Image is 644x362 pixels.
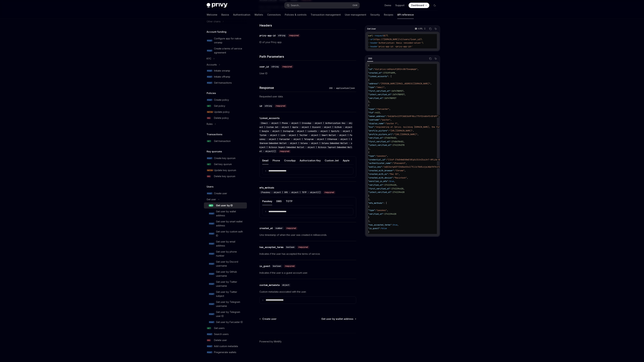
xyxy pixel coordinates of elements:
span: "id" [368,68,373,70]
div: Accounts [207,63,217,67]
a: POSTGet user by Telegram user ID [204,309,247,319]
a: POSTCreate key quorum [204,155,247,161]
div: required [281,65,293,68]
a: Dashboard [409,3,429,8]
span: POST [207,70,213,72]
span: "first_verified_at" [368,187,390,190]
span: "Mac OS" [389,173,399,175]
button: Toggle dark mode [432,3,437,8]
span: POST [207,192,213,195]
span: : [ [388,75,392,78]
span: , [406,162,407,165]
span: "latest_verified_at" [368,93,392,96]
span: { [368,64,369,67]
span: : [392,93,393,96]
span: "engineering at /privy. building [DOMAIN_NAME], the first Farcaster video client. nyc. 👨‍💻🍎🏳️‍🌈 [... [375,126,525,128]
span: DEL [207,175,211,178]
a: User management [345,11,366,19]
div: Get user by Twitter subject [216,290,245,298]
a: POSTGet user by smart wallet address [204,219,247,229]
div: Get users [214,326,225,330]
div: Update policy [214,110,230,114]
span: "1Password" [393,162,406,165]
span: POST [207,333,213,336]
span: "[URL][DOMAIN_NAME]" [389,129,413,132]
a: POSTGet user by wallet address [204,208,247,219]
span: \ [387,34,388,37]
span: , [385,86,386,88]
span: string [272,65,279,68]
a: API reference [397,11,414,19]
span: , [380,111,381,114]
span: "passkey" [376,155,387,157]
span: 'Authorization: Basic <encoded-value>' [378,42,422,44]
button: Custom Jwt [325,157,339,164]
a: Security [370,11,380,19]
div: Update key quorum [214,168,236,172]
div: Get user by phone number [216,250,245,258]
span: --header [368,45,378,48]
span: POST [207,351,213,354]
button: cURL [413,26,427,32]
span: : [393,133,394,136]
span: : [392,162,393,165]
span: --request [373,34,383,37]
span: "display_name" [368,122,385,125]
div: mfa_methods [259,186,274,189]
span: "created_with_browser" [368,169,394,172]
a: Get user by wallet address [321,317,356,321]
span: Ctrl K [353,4,358,7]
button: Ask AI [434,56,438,61]
span: 1741194420 [385,184,396,186]
span: 1731974895 [383,71,395,74]
span: PATCH [207,169,213,172]
span: "pQECAyYgASFYIKdGwx5XxZ/7CJJzT8d5L6jyLNQdTH7X+rSZdPJ9Ux/QIlggRm4OcJ8F3aB5zYz3T9LxLdDfGpWvYkHgS4A8... [383,166,508,168]
span: --url [368,38,374,41]
div: privy-app-id [259,34,276,37]
a: Basics [221,11,229,19]
div: Create user [214,191,227,195]
span: , [403,140,405,143]
a: POSTCreate policy [204,97,247,103]
span: : [386,158,387,161]
div: required [275,104,287,108]
span: "verified_at" [368,137,383,139]
a: POSTGet user by Telegram username [204,299,247,309]
span: "username" [368,118,380,121]
div: Delete policy [214,116,229,120]
a: POSTGet transactions [204,80,247,86]
span: , [387,155,388,157]
span: --header [368,42,378,44]
div: Get policy [214,104,225,108]
a: DELDelete policy [204,115,247,121]
span: Dashboard [411,4,424,7]
span: , [430,82,432,85]
a: POSTCreate a terms of service agreement [204,46,247,56]
div: Search... [291,3,300,7]
span: "type" [368,108,375,110]
span: : [388,173,389,175]
p: Requested user data. [259,95,356,99]
span: "created_with_device" [368,176,393,179]
a: PATCHUpdate key quorum [204,167,247,173]
a: DELDelete key quorum [204,173,247,179]
span: "enrolled_in_mfa" [368,180,388,183]
div: Get user by Discord username [216,260,245,268]
span: { [368,104,369,107]
div: Get user [207,197,216,201]
span: : [379,82,380,85]
span: , [396,184,397,186]
span: : [380,118,381,121]
span: "created_with_os" [368,173,388,175]
span: , [390,118,392,121]
span: POST [209,313,215,315]
div: Get user by ID [216,203,233,207]
span: , [399,173,400,175]
a: GETGet key quorum [204,161,247,167]
button: Email [262,157,269,164]
span: , [405,93,406,96]
span: : [390,140,392,143]
span: "address" [368,82,379,85]
a: GETGet user by ID [204,202,247,208]
button: Ask AI [434,27,438,31]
